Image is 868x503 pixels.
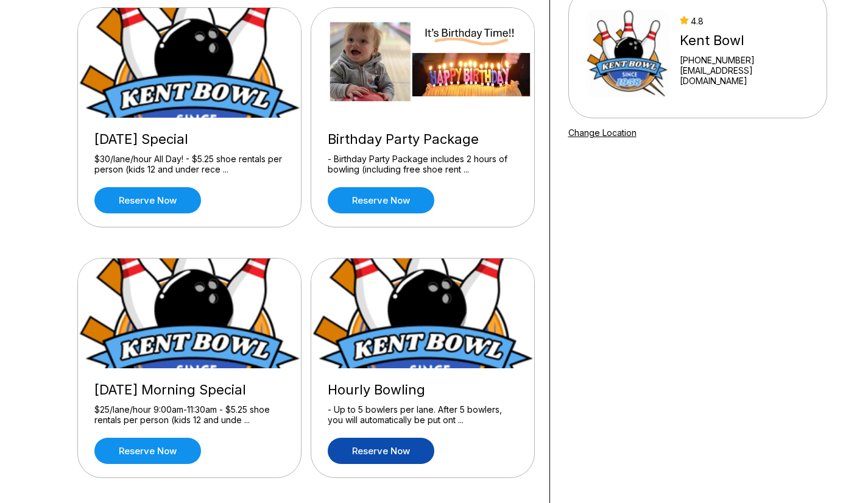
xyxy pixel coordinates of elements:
[680,55,810,65] div: [PHONE_NUMBER]
[585,8,669,99] img: Kent Bowl
[680,16,810,26] div: 4.8
[311,8,535,118] img: Birthday Party Package
[94,382,284,398] div: [DATE] Morning Special
[94,438,201,464] a: Reserve now
[328,187,434,213] a: Reserve now
[94,154,284,175] div: $30/lane/hour All Day! - $5.25 shoe rentals per person (kids 12 and under rece ...
[94,404,284,426] div: $25/lane/hour 9:00am-11:30am - $5.25 shoe rentals per person (kids 12 and unde ...
[680,65,810,86] a: [EMAIL_ADDRESS][DOMAIN_NAME]
[328,382,518,398] div: Hourly Bowling
[328,131,518,148] div: Birthday Party Package
[680,32,810,49] div: Kent Bowl
[328,438,434,464] a: Reserve now
[94,131,284,148] div: [DATE] Special
[328,404,518,426] div: - Up to 5 bowlers per lane. After 5 bowlers, you will automatically be put ont ...
[94,187,201,213] a: Reserve now
[311,259,535,368] img: Hourly Bowling
[328,154,518,175] div: - Birthday Party Package includes 2 hours of bowling (including free shoe rent ...
[568,127,637,138] a: Change Location
[78,8,302,118] img: Wednesday Special
[78,259,302,368] img: Sunday Morning Special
